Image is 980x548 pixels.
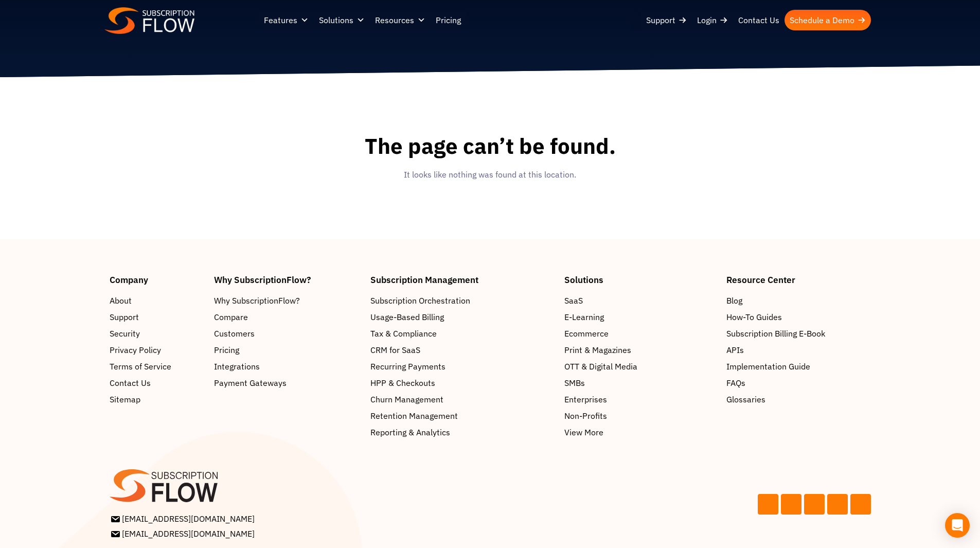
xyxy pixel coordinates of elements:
span: Print & Magazines [564,344,631,356]
span: HPP & Checkouts [370,377,435,389]
a: Support [110,311,204,323]
a: Privacy Policy [110,344,204,356]
span: Privacy Policy [110,344,161,356]
a: About [110,294,204,307]
span: SaaS [564,294,583,307]
h4: Subscription Management [370,275,555,284]
a: Contact Us [110,377,204,389]
span: Enterprises [564,393,607,405]
a: Blog [726,294,870,307]
a: [EMAIL_ADDRESS][DOMAIN_NAME] [112,527,487,540]
h4: Why SubscriptionFlow? [214,275,360,284]
a: HPP & Checkouts [370,377,555,389]
a: Usage-Based Billing [370,311,555,323]
a: Subscription Orchestration [370,294,555,307]
a: Support [641,10,692,30]
span: Support [110,311,139,323]
span: Why SubscriptionFlow? [214,294,300,307]
a: Implementation Guide [726,360,870,373]
a: Payment Gateways [214,377,360,389]
span: How-To Guides [726,311,782,323]
a: Subscription Billing E-Book [726,327,870,340]
span: Subscription Billing E-Book [726,327,825,340]
a: [EMAIL_ADDRESS][DOMAIN_NAME] [112,512,487,525]
a: Features [259,10,314,30]
a: Churn Management [370,393,555,405]
span: Ecommerce [564,327,609,340]
a: Pricing [214,344,360,356]
span: E-Learning [564,311,604,323]
span: [EMAIL_ADDRESS][DOMAIN_NAME] [112,527,255,540]
a: Login [692,10,733,30]
a: Contact Us [733,10,785,30]
a: Tax & Compliance [370,327,555,340]
a: Pricing [431,10,466,30]
span: Glossaries [726,393,765,405]
span: Contact Us [110,377,151,389]
a: Reporting & Analytics [370,426,555,438]
a: Resources [370,10,431,30]
a: Schedule a Demo [785,10,871,30]
a: OTT & Digital Media [564,360,716,373]
span: Implementation Guide [726,360,810,373]
span: Tax & Compliance [370,327,437,340]
a: E-Learning [564,311,716,323]
span: About [110,294,132,307]
span: Churn Management [370,393,443,405]
a: CRM for SaaS [370,344,555,356]
a: Print & Magazines [564,344,716,356]
a: Terms of Service [110,360,204,373]
span: Payment Gateways [214,377,287,389]
a: SMBs [564,377,716,389]
h1: The page can’t be found. [182,133,799,160]
span: Subscription Orchestration [370,294,470,307]
span: Customers [214,327,255,340]
a: Ecommerce [564,327,716,340]
span: Security [110,327,140,340]
span: Integrations [214,360,260,373]
span: Pricing [214,344,239,356]
span: Recurring Payments [370,360,446,373]
a: Recurring Payments [370,360,555,373]
span: OTT & Digital Media [564,360,637,373]
span: View More [564,426,603,438]
a: Compare [214,311,360,323]
h4: Solutions [564,275,716,284]
span: Retention Management [370,410,458,422]
a: Integrations [214,360,360,373]
span: SMBs [564,377,585,389]
span: Reporting & Analytics [370,426,450,438]
a: APIs [726,344,870,356]
a: Why SubscriptionFlow? [214,294,360,307]
a: Security [110,327,204,340]
span: Sitemap [110,393,140,405]
img: SF-logo [110,469,218,502]
a: Solutions [314,10,370,30]
p: It looks like nothing was found at this location. [182,168,799,181]
a: FAQs [726,377,870,389]
span: [EMAIL_ADDRESS][DOMAIN_NAME] [112,512,255,525]
a: Sitemap [110,393,204,405]
span: FAQs [726,377,745,389]
a: Retention Management [370,410,555,422]
span: APIs [726,344,744,356]
span: CRM for SaaS [370,344,420,356]
span: Usage-Based Billing [370,311,444,323]
a: Non-Profits [564,410,716,422]
a: View More [564,426,716,438]
h4: Resource Center [726,275,870,284]
span: Terms of Service [110,360,171,373]
div: Open Intercom Messenger [945,513,970,538]
a: SaaS [564,294,716,307]
span: Non-Profits [564,410,607,422]
a: How-To Guides [726,311,870,323]
a: Enterprises [564,393,716,405]
a: Glossaries [726,393,870,405]
span: Compare [214,311,248,323]
span: Blog [726,294,742,307]
h4: Company [110,275,204,284]
a: Customers [214,327,360,340]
